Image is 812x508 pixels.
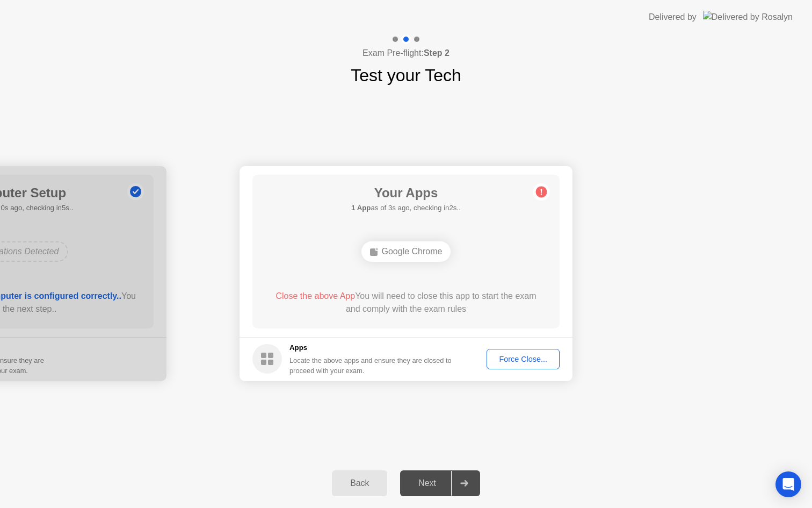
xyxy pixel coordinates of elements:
[289,355,452,376] div: Locate the above apps and ensure they are closed to proceed with your exam.
[351,183,461,203] h1: Your Apps
[275,291,355,300] span: Close the above App
[332,470,387,496] button: Back
[361,241,451,262] div: Google Chrome
[703,11,793,23] img: Delivered by Rosalyn
[351,62,461,88] h1: Test your Tech
[268,290,545,316] div: You will need to close this app to start the exam and comply with the exam rules
[775,471,801,497] div: Open Intercom Messenger
[351,203,461,213] h5: as of 3s ago, checking in2s..
[335,478,384,488] div: Back
[424,48,450,58] b: Step 2
[487,349,560,369] button: Force Close...
[289,342,452,353] h5: Apps
[351,204,371,212] b: 1 App
[363,47,450,60] h4: Exam Pre-flight:
[400,470,480,496] button: Next
[490,355,556,363] div: Force Close...
[403,478,451,488] div: Next
[649,11,697,24] div: Delivered by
